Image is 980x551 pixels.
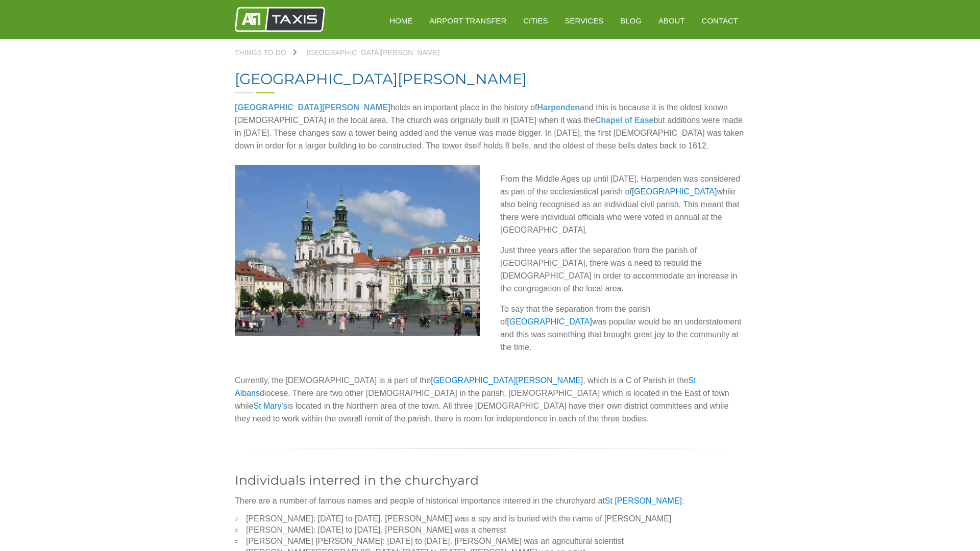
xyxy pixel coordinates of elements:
[500,172,745,236] p: From the Middle Ages up until [DATE], Harpenden was considered as part of the ecclesiastical pari...
[235,7,325,32] img: A1 Taxis
[235,537,745,545] li: [PERSON_NAME] [PERSON_NAME]: [DATE] to [DATE]. [PERSON_NAME] was an agricultural scientist
[253,402,287,410] a: St Mary's
[235,474,745,487] h2: Individuals interred in the churchyard
[235,101,745,152] p: holds an important place in the history of and this is because it is the oldest known [DEMOGRAPHI...
[235,494,745,507] p: There are a number of famous names and people of historical importance interred in the churchyard...
[235,49,297,56] a: Things To Do
[558,8,611,33] a: Services
[605,496,682,505] a: St [PERSON_NAME]
[516,8,555,33] a: Cities
[235,374,745,425] p: Currently, the [DEMOGRAPHIC_DATA] is a part of the , which is a C of Parish in the diocese. There...
[632,187,717,196] a: [GEOGRAPHIC_DATA]
[307,48,440,57] span: [GEOGRAPHIC_DATA][PERSON_NAME]
[235,71,745,86] h1: [GEOGRAPHIC_DATA][PERSON_NAME]
[235,515,745,523] li: [PERSON_NAME]: [DATE] to [DATE]. [PERSON_NAME] was a spy and is buried with the name of [PERSON_N...
[695,8,745,33] a: Contact
[507,317,592,326] a: [GEOGRAPHIC_DATA]
[235,103,390,112] a: [GEOGRAPHIC_DATA][PERSON_NAME]
[500,303,745,354] p: To say that the separation from the parish of was popular would be an understatement and this was...
[422,8,513,33] a: Airport Transfer
[382,8,420,33] a: HOME
[595,116,654,124] a: Chapel of Ease
[500,244,745,295] p: Just three years after the separation from the parish of [GEOGRAPHIC_DATA], there was a need to r...
[297,49,450,56] a: [GEOGRAPHIC_DATA][PERSON_NAME]
[537,103,580,112] a: Harpenden
[235,48,286,57] span: Things To Do
[651,8,692,33] a: About
[235,526,745,534] li: [PERSON_NAME]: [DATE] to [DATE]. [PERSON_NAME] was a chemist
[431,376,583,385] a: [GEOGRAPHIC_DATA][PERSON_NAME]
[613,8,649,33] a: Blog
[235,376,696,397] a: St Albans
[235,165,480,336] img: St Nicholas Church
